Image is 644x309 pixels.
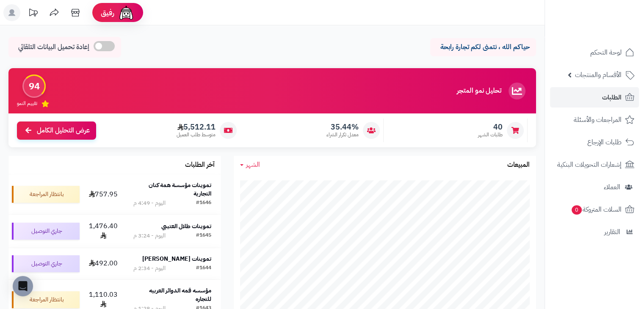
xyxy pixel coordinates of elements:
[550,132,639,152] a: طلبات الإرجاع
[12,223,80,240] div: جاري التوصيل
[604,226,620,238] span: التقارير
[177,122,216,132] span: 5,512.11
[161,222,211,231] strong: تموينات طلال العتيبي
[83,215,124,248] td: 1,476.40
[478,131,503,138] span: طلبات الشهر
[196,232,211,240] div: #1645
[240,160,260,170] a: الشهر
[246,160,260,170] span: الشهر
[133,264,166,273] div: اليوم - 2:34 م
[196,264,211,273] div: #1644
[550,87,639,108] a: الطلبات
[575,69,622,81] span: الأقسام والمنتجات
[101,8,114,18] span: رفيق
[177,131,216,138] span: متوسط طلب العميل
[37,126,90,135] span: عرض التحليل الكامل
[550,199,639,220] a: السلات المتروكة0
[83,248,124,279] td: 492.00
[17,100,37,107] span: تقييم النمو
[83,174,124,214] td: 757.95
[602,91,622,103] span: الطلبات
[574,114,622,126] span: المراجعات والأسئلة
[550,222,639,242] a: التقارير
[196,199,211,207] div: #1646
[604,181,620,193] span: العملاء
[507,161,530,169] h3: المبيعات
[12,186,80,203] div: بانتظار المراجعة
[118,4,135,21] img: ai-face.png
[133,232,166,240] div: اليوم - 3:24 م
[572,205,582,215] span: 0
[133,199,166,207] div: اليوم - 4:49 م
[550,177,639,197] a: العملاء
[142,254,211,263] strong: تموينات [PERSON_NAME]
[149,181,211,198] strong: تموينات مؤسسة همة كنان التجارية
[478,122,503,132] span: 40
[437,42,530,52] p: حياكم الله ، نتمنى لكم تجارة رابحة
[550,154,639,175] a: إشعارات التحويلات البنكية
[13,276,33,296] div: Open Intercom Messenger
[22,4,44,23] a: تحديثات المنصة
[590,47,622,58] span: لوحة التحكم
[587,136,622,148] span: طلبات الإرجاع
[326,122,359,132] span: 35.44%
[12,255,80,272] div: جاري التوصيل
[17,121,96,140] a: عرض التحليل الكامل
[550,110,639,130] a: المراجعات والأسئلة
[185,161,215,169] h3: آخر الطلبات
[586,6,636,24] img: logo-2.png
[326,131,359,138] span: معدل تكرار الشراء
[149,286,211,303] strong: مؤسسه قمه الدوائر العربيه للتجاره
[12,291,80,308] div: بانتظار المراجعة
[18,42,89,52] span: إعادة تحميل البيانات التلقائي
[550,42,639,63] a: لوحة التحكم
[457,87,501,95] h3: تحليل نمو المتجر
[557,159,622,171] span: إشعارات التحويلات البنكية
[571,204,622,215] span: السلات المتروكة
